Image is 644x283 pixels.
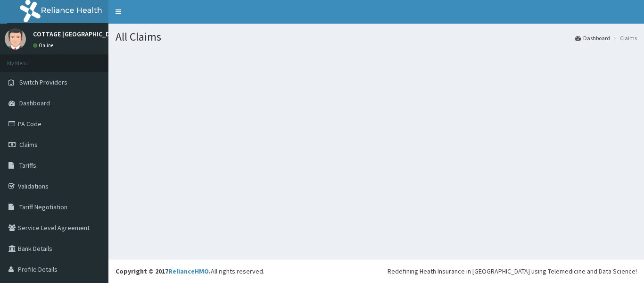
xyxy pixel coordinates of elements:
[116,31,637,43] h1: All Claims
[19,99,50,107] span: Dashboard
[19,203,67,211] span: Tariff Negotiation
[611,34,637,42] li: Claims
[19,140,38,149] span: Claims
[19,161,36,170] span: Tariffs
[108,259,644,283] footer: All rights reserved.
[388,266,637,276] div: Redefining Heath Insurance in [GEOGRAPHIC_DATA] using Telemedicine and Data Science!
[5,28,26,50] img: User Image
[19,78,67,86] span: Switch Providers
[33,42,56,49] a: Online
[168,267,209,275] a: RelianceHMO
[116,267,211,275] strong: Copyright © 2017 .
[33,31,123,37] p: COTTAGE [GEOGRAPHIC_DATA]
[575,34,610,42] a: Dashboard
